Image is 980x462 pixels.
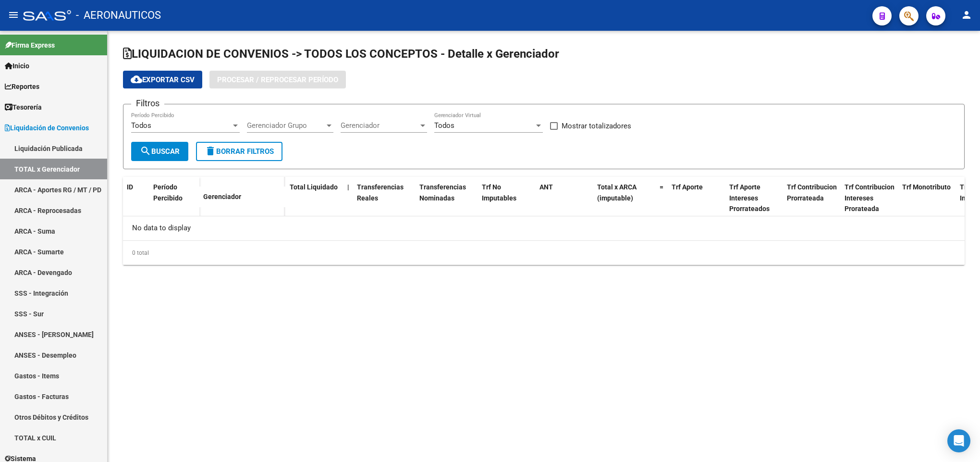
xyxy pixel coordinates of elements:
span: Reportes [5,81,39,92]
span: Transferencias Nominadas [419,183,466,202]
span: Transferencias Reales [357,183,404,202]
span: Exportar CSV [131,75,195,84]
span: Trf Monotributo [902,183,951,191]
span: ID [127,183,133,191]
span: Trf Aporte Intereses Prorrateados [729,183,770,213]
span: Procesar / Reprocesar período [217,75,338,84]
span: Trf Contribucion Intereses Prorateada [845,183,894,213]
span: Trf No Imputables [482,183,516,202]
datatable-header-cell: Trf Monotributo [898,177,956,219]
span: Todos [131,121,151,130]
span: Gerenciador Grupo [247,121,325,130]
mat-icon: search [140,145,151,157]
span: Firma Express [5,40,55,50]
button: Exportar CSV [123,71,202,88]
datatable-header-cell: Transferencias Reales [353,177,416,219]
span: Trf Contribucion Prorrateada [787,183,837,202]
datatable-header-cell: | [343,177,353,219]
datatable-header-cell: Total Liquidado [286,177,343,219]
span: Gerenciador [203,193,241,200]
mat-icon: menu [8,9,19,21]
span: Borrar Filtros [205,147,274,156]
datatable-header-cell: = [656,177,668,219]
span: Mostrar totalizadores [562,120,631,132]
datatable-header-cell: Trf No Imputables [478,177,536,219]
mat-icon: cloud_download [131,74,142,85]
datatable-header-cell: Gerenciador [199,187,286,207]
span: LIQUIDACION DE CONVENIOS -> TODOS LOS CONCEPTOS - Detalle x Gerenciador [123,47,559,61]
datatable-header-cell: ID [123,177,149,217]
span: Total x ARCA (imputable) [597,183,637,202]
datatable-header-cell: Trf Contribucion Intereses Prorateada [841,177,898,219]
span: - AERONAUTICOS [76,5,161,26]
span: Buscar [140,147,180,156]
datatable-header-cell: Trf Contribucion Prorrateada [783,177,841,219]
datatable-header-cell: Total x ARCA (imputable) [593,177,656,219]
span: Todos [434,121,454,130]
datatable-header-cell: Período Percibido [149,177,185,217]
span: Período Percibido [153,183,183,202]
div: Open Intercom Messenger [947,429,970,452]
div: No data to display [123,216,965,240]
span: | [347,183,349,191]
button: Procesar / Reprocesar período [209,71,346,88]
datatable-header-cell: Trf Aporte [668,177,725,219]
datatable-header-cell: Transferencias Nominadas [416,177,478,219]
span: ANT [539,183,553,191]
span: Liquidación de Convenios [5,123,89,133]
mat-icon: delete [205,145,216,157]
span: Trf Aporte [672,183,703,191]
div: 0 total [123,241,965,265]
mat-icon: person [961,9,972,21]
span: Total Liquidado [290,183,338,191]
span: Tesorería [5,102,42,112]
span: Gerenciador [341,121,418,130]
button: Borrar Filtros [196,142,282,161]
span: Inicio [5,61,29,71]
datatable-header-cell: Trf Aporte Intereses Prorrateados [725,177,783,219]
span: = [660,183,663,191]
h3: Filtros [131,97,164,110]
datatable-header-cell: ANT [536,177,593,219]
button: Buscar [131,142,188,161]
